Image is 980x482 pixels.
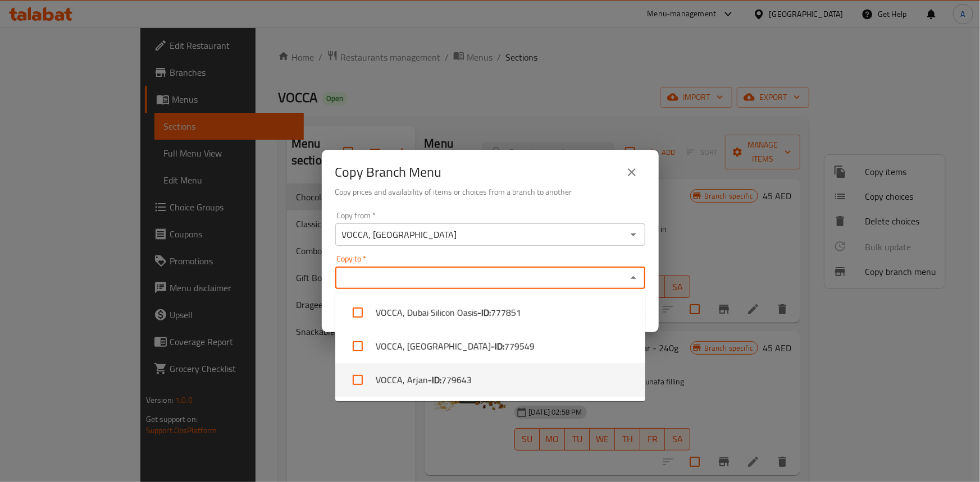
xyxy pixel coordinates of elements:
span: 779643 [441,373,472,387]
li: VOCCA, [GEOGRAPHIC_DATA] [335,329,645,363]
b: - ID: [491,339,504,353]
span: 777851 [491,306,521,319]
button: Open [626,227,641,242]
span: 779549 [504,339,535,353]
h6: Copy prices and availability of items or choices from a branch to another [335,186,645,198]
h2: Copy Branch Menu [335,163,442,181]
b: - ID: [477,306,491,319]
b: - ID: [428,373,441,387]
li: VOCCA, Dubai Silicon Oasis [335,296,645,329]
li: VOCCA, Arjan [335,363,645,397]
button: Close [626,270,641,286]
button: close [618,159,645,186]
